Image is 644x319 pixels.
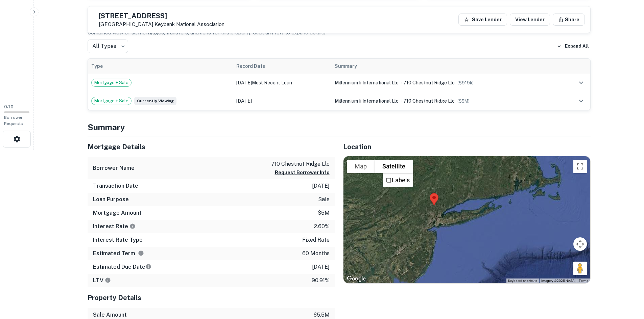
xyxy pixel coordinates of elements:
th: Summary [331,59,561,74]
button: expand row [575,77,587,88]
th: Record Date [233,59,332,74]
p: 710 chestnut ridge llc [271,160,330,168]
a: Open this area in Google Maps (opens a new window) [345,274,367,283]
p: [DATE] [312,182,330,190]
span: Borrower Requests [4,115,23,126]
div: All Types [88,39,128,53]
h6: Sale Amount [93,311,127,319]
p: [GEOGRAPHIC_DATA] [99,21,224,27]
span: millennium ii international llc [335,98,399,104]
h6: Interest Rate [93,222,136,231]
p: [DATE] [312,263,330,271]
span: millennium ii international llc [335,80,399,85]
span: 0 / 10 [4,104,14,109]
svg: Term is based on a standard schedule for this type of loan. [138,250,144,256]
h6: Transaction Date [93,182,138,190]
button: Map camera controls [573,237,587,251]
p: 2.60% [314,222,330,231]
a: View Lender [510,14,550,26]
h6: Estimated Due Date [93,263,151,271]
span: Most Recent Loan [252,80,292,85]
a: Terms (opens in new tab) [579,279,588,283]
h6: Borrower Name [93,164,135,172]
h4: Summary [88,121,591,133]
button: Save Lender [458,14,507,26]
iframe: Chat Widget [610,265,644,297]
button: Show street map [347,160,375,173]
span: ($ 919k ) [457,80,474,85]
button: Keyboard shortcuts [508,278,537,283]
h5: Mortgage Details [88,142,335,152]
button: Show satellite imagery [375,160,413,173]
p: $5m [318,209,330,217]
h6: Estimated Term [93,249,144,258]
p: fixed rate [302,236,330,244]
img: Google [345,274,367,283]
span: 710 chestnut ridge llc [403,98,455,104]
button: Request Borrower Info [275,168,330,177]
div: → [335,79,558,86]
div: → [335,97,558,105]
p: 60 months [302,249,330,258]
button: Share [553,14,585,26]
h6: Loan Purpose [93,195,129,204]
ul: Show satellite imagery [383,173,413,187]
svg: The interest rates displayed on the website are for informational purposes only and may be report... [129,223,136,229]
label: Labels [392,177,410,184]
button: expand row [575,95,587,107]
h5: Property Details [88,293,335,303]
p: $5.5m [313,311,330,319]
span: Currently viewing [134,97,176,105]
p: sale [318,195,330,204]
h5: [STREET_ADDRESS] [99,12,224,19]
p: 90.91% [312,276,330,285]
h6: LTV [93,276,111,285]
span: 710 chestnut ridge llc [403,80,455,85]
a: Keybank National Association [154,21,224,27]
button: Toggle fullscreen view [573,160,587,173]
th: Type [88,59,233,74]
h6: Mortgage Amount [93,209,142,217]
svg: Estimate is based on a standard schedule for this type of loan. [145,264,151,270]
span: Mortgage + Sale [92,98,131,104]
span: Mortgage + Sale [92,79,131,86]
h5: Location [343,142,591,152]
li: Labels [383,174,412,186]
h6: Interest Rate Type [93,236,143,244]
td: [DATE] [233,74,332,92]
span: ($ 5M ) [457,99,470,104]
button: Drag Pegman onto the map to open Street View [573,262,587,275]
svg: LTVs displayed on the website are for informational purposes only and may be reported incorrectly... [105,277,111,283]
button: Expand All [555,41,591,51]
span: Imagery ©2025 NASA [541,279,575,283]
td: [DATE] [233,92,332,110]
